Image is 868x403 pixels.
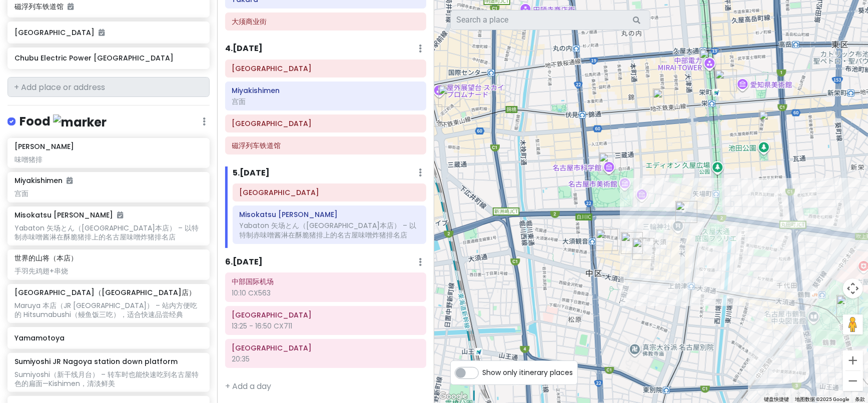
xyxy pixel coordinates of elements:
div: Maruya 本店（JR [GEOGRAPHIC_DATA]） – 站内方便吃的 Hitsumabushi（鳗鱼饭三吃），适合快速品尝经典 [15,301,202,319]
button: 地图镜头控件 [843,278,863,298]
button: 键盘快捷键 [764,396,789,403]
i: Added to itinerary [117,211,123,218]
div: 鹤舞公园 [832,291,862,321]
h6: [GEOGRAPHIC_DATA] [15,28,202,37]
h6: 中部国际机场 [232,277,419,286]
div: 大须观音 [592,225,622,255]
input: Search a place [450,10,650,30]
h6: [GEOGRAPHIC_DATA]（[GEOGRAPHIC_DATA]店） [15,288,196,297]
h6: 鹤舞公园 [240,188,419,197]
i: Added to itinerary [67,177,73,184]
h6: Misokatsu [PERSON_NAME] [15,210,123,219]
button: 放大 [843,350,863,370]
h6: Misokatsu Yabaton Yabachō Honten [240,210,419,219]
a: 条款（在新标签页中打开） [855,396,865,402]
div: Takara [617,228,647,258]
i: Added to itinerary [99,29,105,36]
div: THE SUSHI NAGOYA 海 [434,81,464,111]
button: 将街景小人拖到地图上以打开街景 [843,314,863,334]
div: Sumiyoshi（新干线月台） – 转车时也能快速吃到名古屋特色的扁面—Kishimen，清淡鲜美 [15,370,202,388]
h4: Food [20,113,107,130]
img: marker [53,114,107,130]
div: Chubu Electric Power MIRAI TOWER [695,45,725,75]
h6: Chubu Electric Power [GEOGRAPHIC_DATA] [15,53,202,62]
h6: 名古屋港水族馆 [232,119,419,128]
div: 10:10 CX563 [232,288,419,297]
input: + Add place or address [8,77,210,97]
h6: 6 . [DATE] [225,257,263,267]
img: Google [437,390,470,403]
span: 地图数据 ©2025 Google [795,396,849,402]
div: Misokatsu Yabaton Yabachō Honten [671,197,701,227]
h6: 世界的山将（本店） [15,253,78,262]
div: Yabaton 矢场とん（[GEOGRAPHIC_DATA]本店） – 以特制赤味噌酱淋在酥脆猪排上的名古屋味噌炸猪排名店 [240,221,419,239]
div: 味噌猪排 [15,155,202,164]
h6: Yamamotoya [15,333,202,342]
h6: Miyakishimen [15,176,73,185]
h6: 4 . [DATE] [225,43,263,54]
h6: Miyakishimen [232,86,419,95]
h6: 磁浮列车铁道馆 [15,2,202,11]
h6: 5 . [DATE] [233,168,270,178]
h6: 大须商业街 [232,17,419,26]
div: 20:35 [232,354,419,363]
div: 绿洲21 [711,65,741,95]
button: 缩小 [843,371,863,391]
span: Show only itinerary places [483,367,573,378]
div: Unagi Unayasu Nishiki [649,84,679,114]
h6: 香港国际机场一号客运大楼 [232,310,419,319]
div: 13:25 - 16:50 CX711 [232,321,419,330]
div: 手羽先鸡翅+串烧 [15,266,202,275]
h6: 新加坡樟宜机场 [232,343,419,352]
div: Yabaton 矢场とん（[GEOGRAPHIC_DATA]本店） – 以特制赤味噌酱淋在酥脆猪排上的名古屋味噌炸猪排名店 [15,223,202,241]
a: 在 Google 地图中打开此区域（会打开一个新窗口） [437,390,470,403]
i: Added to itinerary [68,3,74,10]
div: 大须商业街 [628,234,658,264]
div: 宫面 [15,189,202,198]
h6: Sumiyoshi JR Nagoya station down platform [15,357,178,366]
div: 宫面 [232,97,419,106]
h6: 磁浮列车铁道馆 [232,141,419,150]
h6: [PERSON_NAME] [15,142,74,151]
div: 名古屋市科学馆 [595,148,625,178]
a: + Add a day [225,380,271,392]
div: 世界的山将（本店） [755,106,785,136]
h6: 热田神宫 [232,64,419,73]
